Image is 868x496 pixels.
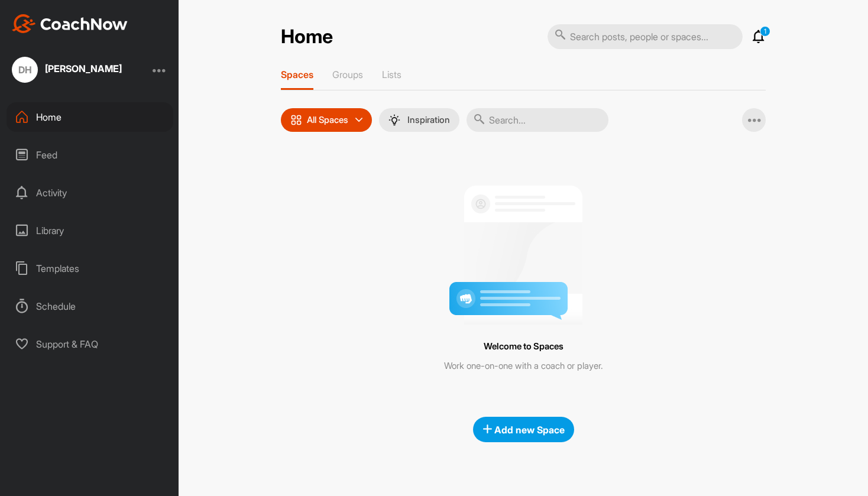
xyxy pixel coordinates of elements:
[45,64,122,73] div: [PERSON_NAME]
[281,25,333,48] h2: Home
[760,26,770,37] p: 1
[382,69,401,80] p: Lists
[307,115,348,125] p: All Spaces
[449,176,597,325] img: null-training-space.4365a10810bc57ae709573ae74af4951.png
[7,291,173,321] div: Schedule
[307,339,739,355] div: Welcome to Spaces
[407,115,450,125] p: Inspiration
[482,424,565,436] span: Add new Space
[473,417,574,442] button: Add new Space
[12,57,38,83] div: DH
[307,359,739,373] div: Work one-on-one with a coach or player.
[7,216,173,245] div: Library
[7,329,173,359] div: Support & FAQ
[7,102,173,132] div: Home
[7,254,173,283] div: Templates
[548,24,743,49] input: Search posts, people or spaces...
[12,14,128,33] img: CoachNow
[7,178,173,208] div: Activity
[388,114,400,126] img: menuIcon
[7,140,173,170] div: Feed
[290,114,302,126] img: icon
[281,69,313,80] p: Spaces
[332,69,363,80] p: Groups
[467,108,608,132] input: Search...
